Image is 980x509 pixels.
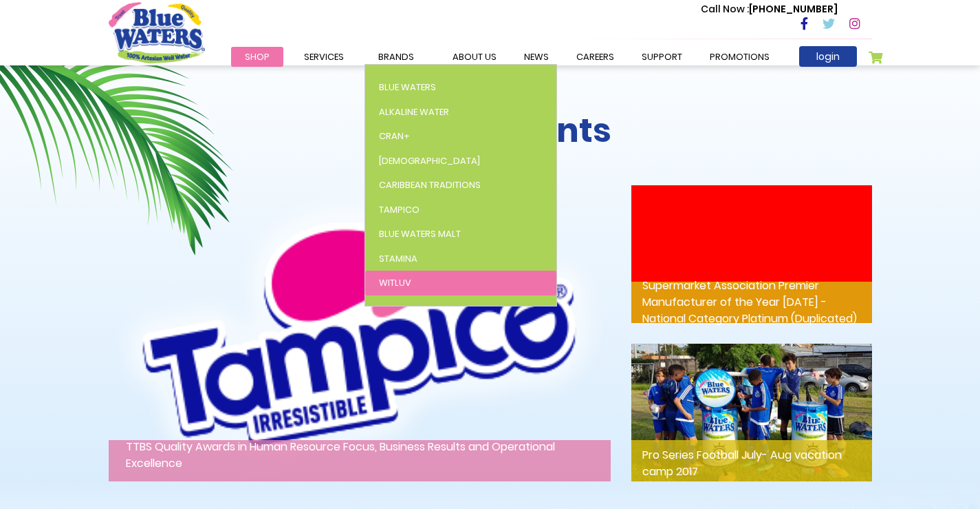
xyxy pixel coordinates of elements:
p: TTBS Quality Awards in Human Resource Focus, Business Results and Operational Excellence [109,440,611,481]
p: Supermarket Association Premier Manufacturer of the Year [DATE] - National Category Platinum (Dup... [631,282,872,323]
span: Stamina [379,252,417,265]
a: Promotions [696,47,783,67]
span: Services [304,50,344,63]
p: [PHONE_NUMBER] [701,2,838,17]
a: News [510,47,563,67]
a: about us [439,47,510,67]
a: Pro Series Football July- Aug vacation camp 2017 [631,404,872,419]
span: Blue Waters Malt [379,227,461,240]
img: TTBS Quality Awards in Human Resource Focus, Business Results and Operational Excellence [109,185,611,481]
span: Shop [245,50,270,63]
span: Tampico [379,203,420,216]
span: Cran+ [379,129,410,143]
a: careers [563,47,628,67]
img: Pro Series Football July- Aug vacation camp 2017 [631,344,872,481]
a: store logo [109,2,205,63]
a: TTBS Quality Awards in Human Resource Focus, Business Results and Operational Excellence [109,324,611,340]
span: Blue Waters [379,81,436,94]
span: Caribbean Traditions [379,178,481,191]
a: login [799,46,857,67]
span: Call Now : [701,2,749,16]
p: Pro Series Football July- Aug vacation camp 2017 [631,440,872,481]
span: Brands [378,50,414,63]
a: support [628,47,696,67]
span: WitLuv [379,276,411,289]
span: [DEMOGRAPHIC_DATA] [379,154,480,167]
span: Alkaline Water [379,105,449,118]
